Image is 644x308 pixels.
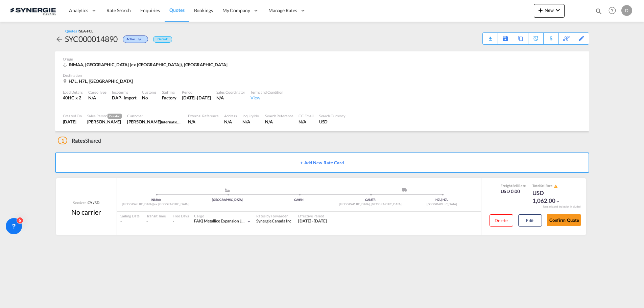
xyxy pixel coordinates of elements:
div: Sailing Date [120,213,140,218]
div: Created On [63,113,82,118]
div: 19 Sep 2025 [63,119,82,125]
md-icon: icon-download [486,34,494,39]
div: - [146,218,166,224]
div: [GEOGRAPHIC_DATA] (ex [GEOGRAPHIC_DATA]) [120,202,192,207]
span: Rate Search [106,7,131,13]
div: Change Status Here [123,35,148,43]
md-icon: icon-chevron-down [555,199,560,204]
div: Destination [63,73,581,78]
div: Free Days [173,213,189,218]
div: 19 Oct 2025 [182,95,211,101]
button: Delete [490,214,513,227]
div: metallice expansion joint [194,218,246,224]
div: Customer [127,113,183,118]
div: CC Email [299,113,313,118]
div: Factory Stuffing [162,95,176,101]
div: [GEOGRAPHIC_DATA] [192,198,263,202]
div: Period [182,90,211,95]
span: Enquiries [140,7,160,13]
div: SYC000014890 [65,33,118,44]
span: H7L [435,198,442,202]
div: USD 1,062.00 [532,189,566,205]
div: USD [319,119,346,125]
span: New [536,7,562,13]
div: H7L, H7L, Canada [63,78,135,84]
div: icon-arrow-left [55,33,65,44]
div: Transit Time [146,213,166,218]
div: Daniel Dico [87,119,122,125]
div: Stuffing [162,90,176,95]
md-icon: icon-plus 400-fg [536,6,545,14]
div: - import [121,95,137,101]
span: Creator [108,114,121,119]
div: Synergie Canada Inc [256,218,291,224]
div: No [142,95,156,101]
span: FAK [194,218,204,223]
div: Address [224,113,237,118]
span: Synergie Canada Inc [256,218,291,223]
div: CAVAN [263,198,334,202]
span: Service: [73,200,86,205]
div: Customs [142,90,156,95]
div: Search Reference [265,113,293,118]
div: Help [606,5,621,17]
span: Active [126,37,136,44]
div: CAMTR [335,198,406,202]
div: Change Status Here [118,33,150,44]
div: Rates by Forwarder [256,213,291,218]
div: View [251,95,283,101]
span: Rates [72,137,85,144]
div: Save As Template [498,33,513,44]
md-icon: icon-chevron-down [246,219,251,224]
button: Confirm Quote [547,214,581,226]
div: N/A [265,119,293,125]
div: N/A [299,119,313,125]
div: icon-magnify [595,7,602,18]
div: Search Currency [319,113,346,118]
button: + Add New Rate Card [55,152,589,173]
button: icon-alert [553,184,558,189]
div: Cargo [194,213,251,218]
div: Incoterms [112,90,137,95]
span: H7L [443,198,448,202]
div: N/A [188,119,219,125]
div: Inquiry No. [242,113,260,118]
md-icon: assets/icons/custom/ship-fill.svg [223,188,232,192]
div: Ravi Hariharan [127,119,183,125]
span: Quotes [169,7,184,13]
div: N/A [216,95,245,101]
button: icon-plus 400-fgNewicon-chevron-down [534,4,565,18]
div: Freight Rate [501,183,526,188]
div: 40HC x 2 [63,95,83,101]
button: Edit [518,214,542,227]
div: - [173,218,174,224]
img: road [402,188,407,192]
div: - [120,218,140,224]
span: SEA-FCL [79,29,93,33]
span: Manage Rates [268,7,297,14]
span: | [202,218,203,223]
span: My Company [222,7,250,14]
div: D [621,5,632,16]
div: Default [153,36,172,43]
div: [GEOGRAPHIC_DATA], [GEOGRAPHIC_DATA] [335,202,406,207]
div: Shared [58,137,101,144]
div: N/A [242,119,260,125]
span: Analytics [69,7,88,14]
span: Bookings [194,7,213,13]
md-icon: icon-chevron-down [554,6,562,14]
span: Sell [512,184,518,188]
md-icon: icon-alert [554,184,558,188]
div: No carrier [71,207,101,217]
div: CY / SD [86,200,99,205]
span: Help [606,5,618,16]
div: Effective Period [298,213,327,218]
md-icon: icon-arrow-left [55,35,63,43]
md-icon: icon-magnify [595,7,602,15]
div: Origin [63,56,581,62]
span: International Service Solution [161,119,209,124]
div: Total Rate [532,183,566,189]
div: Quotes /SEA-FCL [65,28,94,33]
img: 1f56c880d42311ef80fc7dca854c8e59.png [10,3,56,18]
md-icon: icon-chevron-down [137,38,145,42]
